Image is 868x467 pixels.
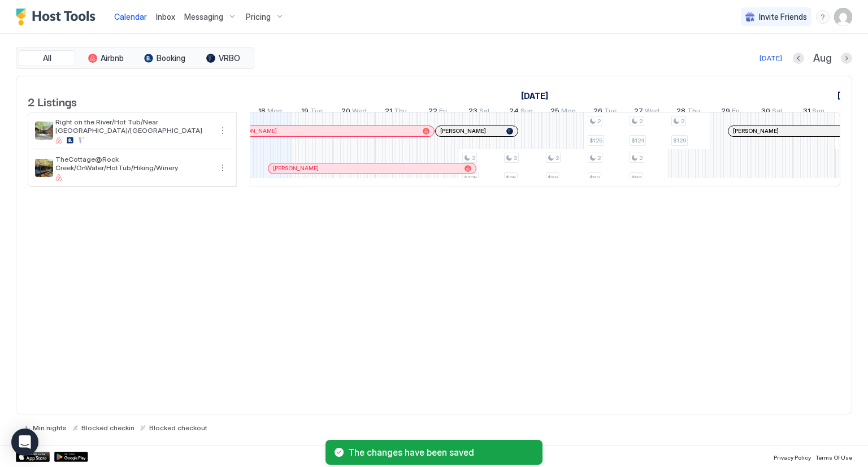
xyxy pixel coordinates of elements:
span: [PERSON_NAME] [440,127,486,135]
span: Wed [645,106,659,118]
span: $89 [631,174,641,181]
span: Mon [267,106,282,118]
span: TheCottage@Rock Creek/OnWater/HotTub/Hiking/Winery [55,155,211,172]
button: Next month [841,53,852,64]
span: 2 [472,154,475,162]
a: August 21, 2025 [382,104,410,120]
span: 23 [468,106,478,118]
span: Calendar [114,12,147,21]
span: 21 [385,106,392,118]
a: August 31, 2025 [800,104,827,120]
a: August 22, 2025 [426,104,450,120]
a: August 3, 2025 [518,88,551,104]
span: 2 [597,118,601,125]
span: Wed [352,106,367,118]
span: [PERSON_NAME] [733,127,779,135]
span: 26 [593,106,602,118]
span: Booking [157,53,185,63]
a: September 1, 2025 [835,88,867,104]
span: $124 [631,137,644,144]
span: Mon [561,106,576,118]
span: Thu [687,106,700,118]
a: August 23, 2025 [466,104,493,120]
span: 2 [555,154,559,162]
span: Min nights [33,423,67,432]
a: Inbox [156,11,175,23]
span: Sun [812,106,824,118]
a: Host Tools Logo [16,8,101,25]
span: All [43,53,51,63]
div: Open Intercom Messenger [11,429,38,456]
div: User profile [834,8,852,26]
div: menu [216,161,229,175]
span: Tue [604,106,617,118]
span: 2 [639,118,643,125]
button: Previous month [793,53,804,64]
span: Sun [520,106,533,118]
span: 2 [681,118,684,125]
div: tab-group [16,47,254,69]
span: 20 [341,106,350,118]
span: 30 [761,106,770,118]
span: Pricing [246,12,271,22]
button: More options [216,124,229,137]
span: The changes have been saved [348,447,533,458]
a: August 30, 2025 [758,104,785,120]
span: Sat [479,106,490,118]
span: Right on the River/Hot Tub/Near [GEOGRAPHIC_DATA]/[GEOGRAPHIC_DATA] [55,118,211,135]
a: August 27, 2025 [631,104,662,120]
span: 2 [597,154,601,162]
span: 25 [550,106,559,118]
span: Fri [732,106,740,118]
span: 19 [301,106,309,118]
span: 24 [509,106,519,118]
button: More options [216,161,229,175]
a: Calendar [114,11,147,23]
span: $89 [589,174,600,181]
span: $125 [589,137,602,144]
a: August 29, 2025 [718,104,743,120]
span: Tue [310,106,323,118]
span: 28 [676,106,685,118]
span: [PERSON_NAME] [231,127,277,135]
span: Sat [772,106,783,118]
a: August 20, 2025 [338,104,370,120]
span: Thu [394,106,407,118]
span: 29 [721,106,730,118]
span: VRBO [219,53,240,63]
span: 2 Listings [28,93,77,110]
span: Inbox [156,12,175,21]
span: Messaging [184,12,223,22]
a: August 26, 2025 [591,104,619,120]
span: $129 [673,137,686,144]
span: Blocked checkin [81,423,134,432]
a: August 25, 2025 [548,104,579,120]
span: $89 [548,174,558,181]
span: 2 [639,154,643,162]
button: [DATE] [758,51,784,65]
button: VRBO [195,50,251,66]
span: [PERSON_NAME] [273,165,319,172]
span: $105 [464,174,477,181]
div: listing image [35,122,53,140]
span: 2 [514,154,517,162]
span: 22 [428,106,437,118]
span: Airbnb [101,53,124,63]
button: Airbnb [77,50,134,66]
span: 31 [803,106,810,118]
button: Booking [136,50,193,66]
span: Invite Friends [759,12,807,22]
span: Fri [439,106,447,118]
div: menu [216,124,229,137]
div: menu [816,10,830,24]
span: 18 [258,106,266,118]
div: listing image [35,159,53,177]
span: Blocked checkout [149,423,207,432]
span: $95 [506,174,516,181]
button: All [19,50,75,66]
a: August 18, 2025 [255,104,285,120]
span: Aug [813,52,832,65]
a: August 28, 2025 [674,104,703,120]
div: [DATE] [759,53,782,63]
